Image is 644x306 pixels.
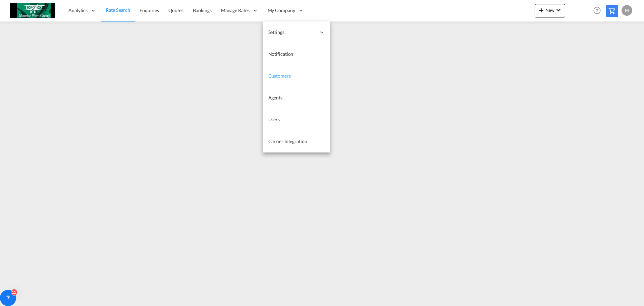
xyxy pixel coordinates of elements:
span: Enquiries [140,7,159,13]
button: icon-plus 400-fgNewicon-chevron-down [535,4,565,17]
span: My Company [268,7,295,14]
span: Bookings [193,7,212,13]
span: New [537,7,562,13]
md-icon: icon-plus 400-fg [537,6,545,14]
a: Users [263,109,330,131]
span: Rate Search [106,7,130,13]
span: Carrier Integration [268,138,307,144]
a: Carrier Integration [263,131,330,152]
a: Agents [263,87,330,109]
span: Help [591,5,603,16]
img: c6e8db30f5a511eea3e1ab7543c40fcc.jpg [10,3,55,18]
span: Analytics [68,7,88,14]
div: Settings [263,21,330,43]
div: M [622,5,632,16]
span: Quotes [168,7,183,13]
span: Agents [268,95,282,100]
span: Settings [268,29,316,36]
a: Notification [263,43,330,65]
div: Help [591,5,606,17]
md-icon: icon-chevron-down [554,6,562,14]
span: Notification [268,51,293,57]
span: Users [268,117,280,122]
a: Customers [263,65,330,87]
span: Manage Rates [221,7,250,14]
span: Customers [268,73,291,79]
